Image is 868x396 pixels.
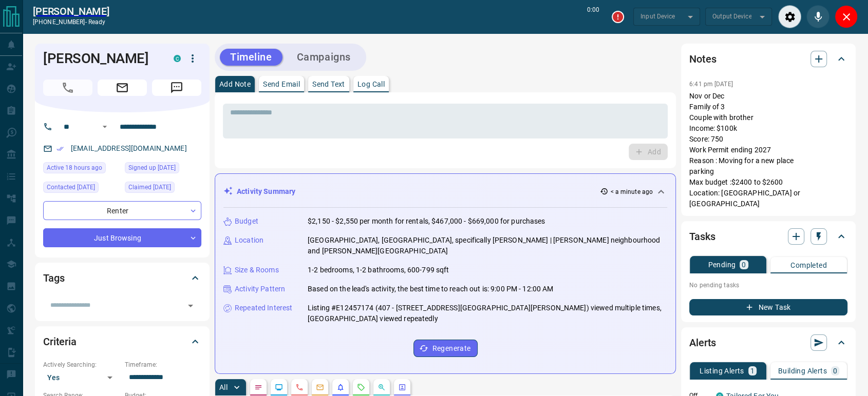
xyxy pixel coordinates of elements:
[689,228,715,245] h2: Tasks
[43,80,92,96] span: Call
[56,145,64,152] svg: Email Verified
[316,383,324,391] svg: Emails
[308,235,667,256] p: [GEOGRAPHIC_DATA], [GEOGRAPHIC_DATA], specifically [PERSON_NAME] | [PERSON_NAME] neighbourhood an...
[43,369,120,386] div: Yes
[128,182,171,192] span: Claimed [DATE]
[152,80,201,96] span: Message
[610,187,653,196] p: < a minute ago
[43,360,120,369] p: Actively Searching:
[43,270,64,286] h2: Tags
[43,329,201,354] div: Criteria
[275,383,283,391] svg: Lead Browsing Activity
[689,51,716,67] h2: Notes
[263,81,300,88] p: Send Email
[778,5,801,28] div: Audio Settings
[33,17,109,27] p: [PHONE_NUMBER] -
[174,55,181,62] div: condos.ca
[71,144,187,152] a: [EMAIL_ADDRESS][DOMAIN_NAME]
[587,5,599,28] p: 0:00
[220,49,282,66] button: Timeline
[125,182,201,196] div: Thu Apr 03 2025
[378,383,386,391] svg: Opportunities
[295,383,304,391] svg: Calls
[398,383,406,391] svg: Agent Actions
[88,18,106,26] span: ready
[778,367,827,374] p: Building Alerts
[235,235,263,246] p: Location
[235,216,258,227] p: Budget
[183,299,198,313] button: Open
[43,201,201,220] div: Renter
[308,216,545,227] p: $2,150 - $2,550 per month for rentals, $467,000 - $669,000 for purchases
[287,49,361,66] button: Campaigns
[689,81,733,88] p: 6:41 pm [DATE]
[308,284,553,294] p: Based on the lead's activity, the best time to reach out is: 9:00 PM - 12:00 AM
[357,383,365,391] svg: Requests
[413,340,478,357] button: Regenerate
[742,261,746,268] p: 0
[689,299,847,315] button: New Task
[689,278,847,293] p: No pending tasks
[235,284,285,294] p: Activity Pattern
[235,265,279,275] p: Size & Rooms
[223,182,667,201] div: Activity Summary< a minute ago
[700,367,744,374] p: Listing Alerts
[689,224,847,249] div: Tasks
[98,80,147,96] span: Email
[33,5,109,17] a: [PERSON_NAME]
[99,121,111,133] button: Open
[219,384,228,391] p: All
[689,330,847,355] div: Alerts
[43,228,201,247] div: Just Browsing
[219,81,251,88] p: Add Note
[237,186,295,197] p: Activity Summary
[750,367,754,374] p: 1
[312,81,345,88] p: Send Text
[43,333,77,350] h2: Criteria
[708,261,735,268] p: Pending
[689,334,716,351] h2: Alerts
[689,47,847,71] div: Notes
[833,367,837,374] p: 0
[790,262,827,269] p: Completed
[835,5,858,28] div: Close
[689,91,847,209] p: Nov or Dec Family of 3 Couple with brother Income: $100k Score: 750 Work Permit ending 2027 Reaso...
[125,360,201,369] p: Timeframe:
[125,162,201,176] div: Wed Apr 02 2025
[357,81,385,88] p: Log Call
[254,383,262,391] svg: Notes
[47,163,102,173] span: Active 18 hours ago
[308,303,667,324] p: Listing #E12457174 (407 - [STREET_ADDRESS][GEOGRAPHIC_DATA][PERSON_NAME]) viewed multiple times, ...
[43,266,201,290] div: Tags
[235,303,292,313] p: Repeated Interest
[43,182,120,196] div: Sun Oct 12 2025
[43,162,120,176] div: Mon Oct 13 2025
[806,5,829,28] div: Mute
[336,383,345,391] svg: Listing Alerts
[43,50,158,67] h1: [PERSON_NAME]
[308,265,449,275] p: 1-2 bedrooms, 1-2 bathrooms, 600-799 sqft
[47,182,95,192] span: Contacted [DATE]
[128,163,176,173] span: Signed up [DATE]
